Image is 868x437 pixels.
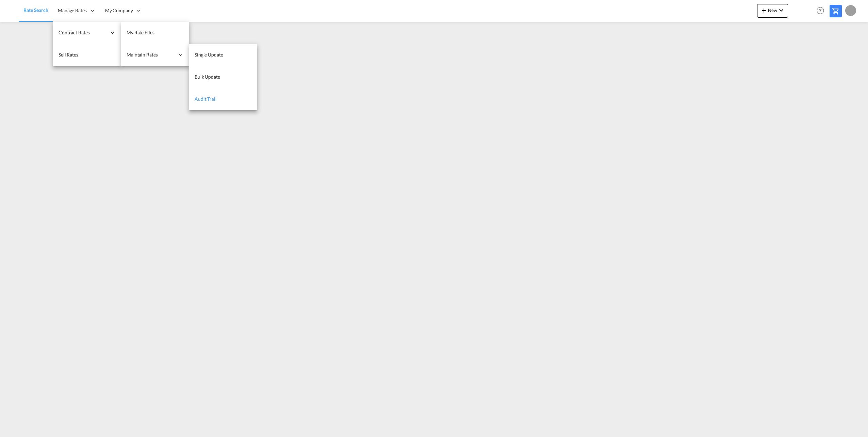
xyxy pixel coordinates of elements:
span: Sell Rates [59,52,78,58]
span: Contract Rates [59,29,107,36]
span: Manage Rates [58,7,87,14]
span: My Rate Files [127,30,154,35]
a: Single Update [189,44,257,66]
a: Bulk Update [189,66,257,88]
span: Help [815,5,826,16]
md-icon: icon-chevron-down [777,6,785,14]
span: My Company [105,7,133,14]
span: Audit Trail [195,96,217,102]
span: New [760,7,785,13]
md-icon: icon-plus 400-fg [760,6,768,14]
a: My Rate Files [121,22,189,44]
div: Help [815,5,830,17]
span: Single Update [195,52,223,58]
div: Contract Rates [53,22,121,44]
a: Audit Trail [189,88,257,110]
span: Rate Search [23,7,48,13]
span: Bulk Update [195,74,220,80]
a: Sell Rates [53,44,121,66]
span: Maintain Rates [127,51,175,58]
button: icon-plus 400-fgNewicon-chevron-down [757,4,788,18]
div: Maintain Rates [121,44,189,66]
